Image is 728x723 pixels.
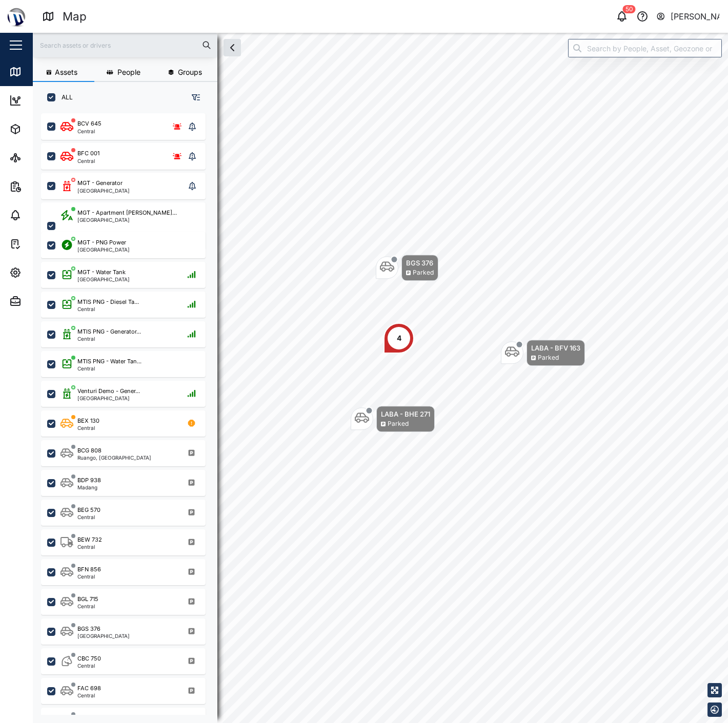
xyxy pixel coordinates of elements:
input: Search by People, Asset, Geozone or Place [568,39,722,57]
span: Assets [55,69,77,76]
div: Central [77,129,102,134]
div: [GEOGRAPHIC_DATA] [77,277,130,282]
div: MGT - PNG Power [77,238,126,247]
div: Map marker [351,406,435,432]
div: Venturi Demo - Gener... [77,387,140,396]
div: BFN 856 [77,565,101,574]
div: Tasks [27,238,55,250]
div: BEG 570 [77,506,100,514]
div: [PERSON_NAME] [671,10,720,23]
div: Madang [77,485,101,490]
div: Parked [538,353,559,363]
div: Dashboard [27,95,73,106]
canvas: Map [33,33,728,723]
div: [GEOGRAPHIC_DATA] [77,188,130,193]
div: Central [77,366,141,371]
div: Central [77,693,101,698]
div: Assets [27,123,58,135]
div: Reports [27,181,62,192]
div: BEX 130 [77,417,99,425]
div: BDP 938 [77,476,101,485]
div: Map marker [376,255,438,281]
div: Ruango, [GEOGRAPHIC_DATA] [77,455,151,460]
div: Map marker [501,340,585,366]
label: ALL [55,93,73,101]
div: LABA - BFV 163 [531,343,580,353]
div: BGS 376 [406,258,434,268]
div: BEW 732 [77,535,102,544]
div: BGL 715 [77,595,98,604]
span: People [117,69,140,76]
div: Map marker [383,323,414,354]
div: Central [77,514,100,520]
div: 50 [623,5,636,13]
div: MTIS PNG - Diesel Ta... [77,298,139,306]
div: grid [41,110,217,715]
div: [GEOGRAPHIC_DATA] [77,633,130,638]
div: MGT - Apartment [PERSON_NAME]... [77,209,177,217]
div: Central [77,663,101,668]
button: [PERSON_NAME] [656,9,720,24]
div: Central [77,336,141,341]
input: Search assets or drivers [39,37,211,53]
div: Sites [27,152,51,163]
img: Main Logo [5,5,28,28]
div: MGT - Water Tank [77,268,126,277]
div: Alarms [27,210,58,221]
div: 4 [397,333,401,344]
div: Parked [388,419,409,429]
div: Central [77,604,98,609]
div: LABA - BHE 271 [381,409,430,419]
div: [GEOGRAPHIC_DATA] [77,396,140,401]
div: Map [63,8,87,26]
div: Central [77,306,139,312]
div: [GEOGRAPHIC_DATA] [77,217,177,222]
div: BCG 808 [77,446,102,455]
div: Map [27,66,50,77]
div: MGT - Generator [77,179,123,188]
span: Groups [178,69,202,76]
div: FAC 698 [77,684,101,693]
div: BFC 001 [77,149,99,158]
div: Central [77,158,99,163]
div: Central [77,544,102,549]
div: [GEOGRAPHIC_DATA] [77,247,130,252]
div: MTIS PNG - Water Tan... [77,357,141,366]
div: BGS 376 [77,625,100,633]
div: Settings [27,267,63,278]
div: CBC 750 [77,654,101,663]
div: LABA - BFV 163 [77,714,120,722]
div: Central [77,574,101,579]
div: MTIS PNG - Generator... [77,327,141,336]
div: Parked [413,268,434,278]
div: Admin [27,296,57,307]
div: BCV 645 [77,119,102,128]
div: Central [77,425,99,430]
